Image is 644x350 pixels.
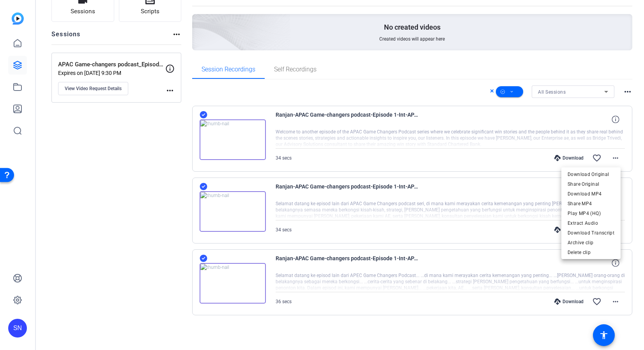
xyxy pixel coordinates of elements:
span: Play MP4 (HQ) [568,209,614,218]
span: Download Transcript [568,228,614,238]
span: Delete clip [568,248,614,257]
span: Download MP4 [568,189,614,199]
span: Share Original [568,179,614,189]
span: Download Original [568,170,614,179]
span: Archive clip [568,238,614,247]
span: Extract Audio [568,219,614,228]
span: Share MP4 [568,199,614,208]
